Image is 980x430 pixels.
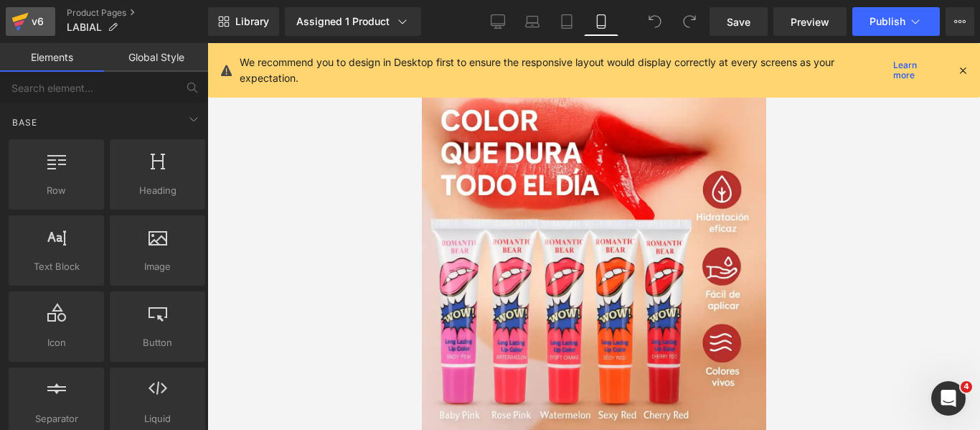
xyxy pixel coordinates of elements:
span: Button [114,335,201,350]
span: Megashop [143,12,201,31]
span: Image [114,259,201,274]
a: Tablet [550,7,584,36]
button: Redo [675,7,704,36]
button: Abrir menú de cuenta [280,6,311,37]
button: Abrir carrito Total de artículos en el carrito: 0 [311,6,343,37]
span: Text Block [13,259,100,274]
span: Separator [13,411,100,426]
span: Publish [870,16,905,27]
span: LABIAL [67,22,102,33]
span: 4 [961,381,972,393]
a: Product Pages [67,7,208,19]
a: Preview [773,7,847,36]
span: Library [235,15,269,28]
span: Liquid [114,411,201,426]
span: Base [11,116,39,129]
span: Row [13,183,100,198]
a: New Library [208,7,279,36]
div: v6 [29,12,47,31]
button: Publish [852,7,940,36]
button: Abrir búsqueda [32,6,63,37]
button: Undo [641,7,669,36]
a: v6 [6,7,55,36]
span: Preview [791,14,829,29]
iframe: Intercom live chat [931,381,966,416]
a: Laptop [515,7,550,36]
p: We recommend you to design in Desktop first to ensure the responsive layout would display correct... [240,55,887,86]
a: Mobile [584,7,618,36]
span: Heading [114,183,201,198]
a: Global Style [104,43,208,72]
a: Learn more [887,62,946,79]
a: Desktop [481,7,515,36]
button: More [946,7,974,36]
span: Icon [13,335,100,350]
div: Assigned 1 Product [296,14,410,29]
span: Save [727,14,750,29]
